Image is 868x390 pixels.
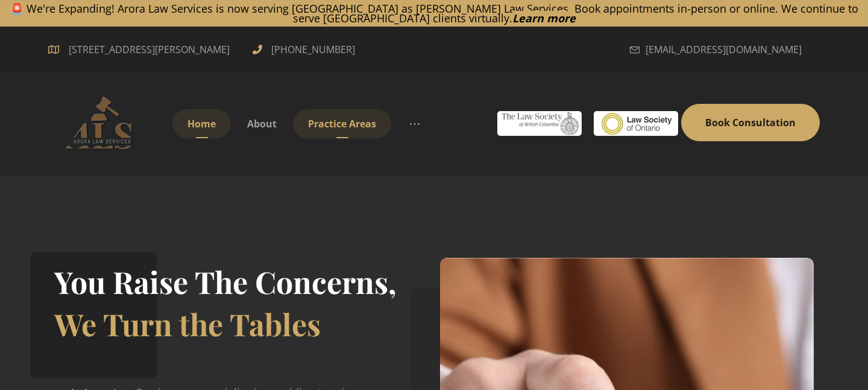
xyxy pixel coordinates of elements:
[497,111,582,136] img: #
[172,109,231,138] a: Home
[253,42,358,55] a: [PHONE_NUMBER]
[268,40,358,59] span: [PHONE_NUMBER]
[512,11,576,25] a: Learn more
[54,304,321,344] span: We Turn the Tables
[681,104,820,141] a: Book Consultation
[705,116,796,129] span: Book Consultation
[48,95,157,150] img: Arora Law Services
[308,117,376,130] span: Practice Areas
[64,40,234,59] span: [STREET_ADDRESS][PERSON_NAME]
[594,111,678,136] img: #
[392,109,437,138] a: More links
[1,4,867,23] p: 🚨 We're Expanding! Arora Law Services is now serving [GEOGRAPHIC_DATA] as [PERSON_NAME] Law Servi...
[247,117,277,130] span: About
[232,109,292,138] a: About
[187,117,216,130] span: Home
[48,42,234,55] a: [STREET_ADDRESS][PERSON_NAME]
[54,261,397,303] h2: You Raise The Concerns,
[48,95,157,150] a: Advocate (IN) | Barrister (CA) | Solicitor | Notary Public
[293,109,391,138] a: Practice Areas
[646,40,802,59] span: [EMAIL_ADDRESS][DOMAIN_NAME]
